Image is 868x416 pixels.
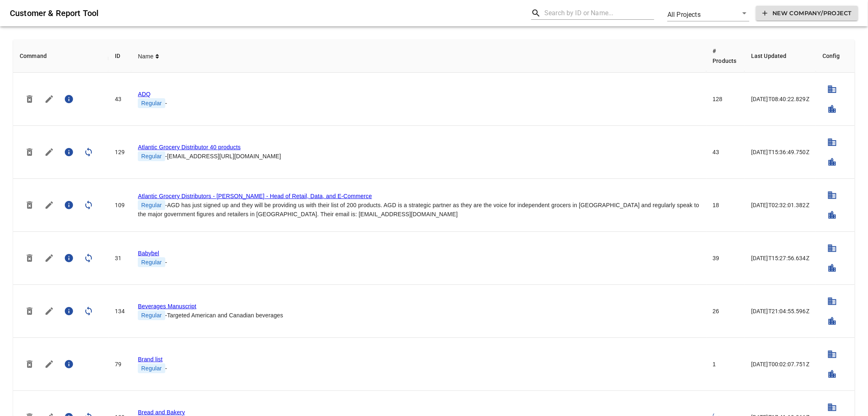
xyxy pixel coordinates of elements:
[108,39,131,73] th: ID
[13,39,108,73] th: Command
[745,338,816,391] td: [DATE]T00:02:07.751Z
[713,307,738,315] div: 26
[822,132,842,152] button: Setup Banners
[138,151,165,161] span: Regular
[138,91,151,97] a: ADQ
[816,39,855,73] th: Config
[138,303,196,310] a: Beverages Manuscript
[138,310,165,320] span: Regular
[108,232,131,285] td: 31
[745,179,816,232] td: [DATE]T02:32:01.382Z
[745,73,816,126] td: [DATE]T08:40:22.829Z
[138,310,699,320] div: - Targeted American and Canadian beverages
[79,195,98,215] button: Sync Project
[108,126,131,179] td: 129
[138,250,159,257] a: Babybel
[822,99,842,119] button: Setup Cities
[822,79,842,99] button: Setup Banners
[822,238,842,258] button: Setup Banners
[763,8,852,18] span: New Company/Project
[822,258,842,278] button: Setup Cities
[756,6,858,21] button: New Company/Project
[822,311,842,331] button: Setup Cities
[822,185,842,205] button: Setup Banners
[822,291,842,311] button: Setup Banners
[59,354,79,374] button: Project Summary
[138,409,185,416] a: Bread and Bakery
[10,7,525,20] h6: Customer & Report Tool
[138,200,699,218] div: - AGD has just signed up and they will be providing us with their list of 200 products. AGD is a ...
[822,364,842,384] button: Setup Cities
[108,73,131,126] td: 43
[79,142,98,162] button: Sync Project
[108,285,131,338] td: 134
[79,301,98,321] button: Sync Project
[59,195,79,215] button: Project Summary
[138,363,165,373] span: Regular
[667,5,749,21] div: All Projects
[138,356,162,363] a: Brand list
[745,126,816,179] td: [DATE]T15:36:49.750Z
[745,232,816,285] td: [DATE]T15:27:56.634Z
[138,193,372,199] a: Atlantic Grocery Distributors - [PERSON_NAME] - Head of Retail, Data, and E-Commerce
[138,98,699,108] div: -
[138,151,699,161] div: - [EMAIL_ADDRESS][URL][DOMAIN_NAME]
[59,248,79,268] button: Project Summary
[544,7,654,20] input: Search by ID or Name...
[138,257,165,267] span: Regular
[713,95,738,103] div: 128
[138,144,240,150] a: Atlantic Grocery Distributor 40 products
[138,257,699,267] div: -
[822,344,842,364] button: Setup Banners
[59,301,79,321] button: Project Summary
[822,152,842,172] button: Setup Cities
[713,360,738,368] div: 1
[138,98,165,108] span: Regular
[59,142,79,162] button: Project Summary
[108,338,131,391] td: 79
[713,148,738,156] div: 43
[138,51,159,61] span: Name
[745,285,816,338] td: [DATE]T21:04:55.596Z
[713,254,738,262] div: 39
[79,248,98,268] button: Sync Project
[59,89,79,109] button: Project Summary
[745,39,816,73] th: Last Updated
[706,39,745,73] th: # Products
[138,200,165,210] span: Regular
[713,201,738,209] div: 18
[822,205,842,225] button: Setup Cities
[138,363,699,373] div: -
[138,51,155,61] span: Name
[108,179,131,232] td: 109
